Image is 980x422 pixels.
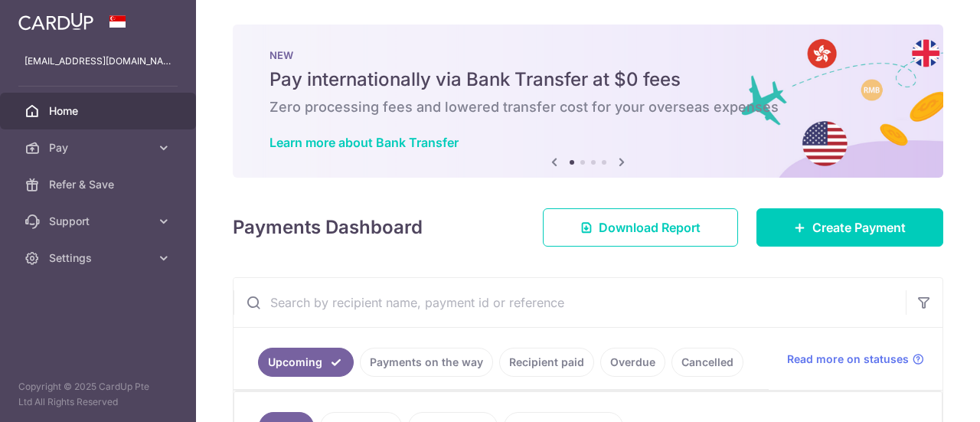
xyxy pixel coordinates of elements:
[269,135,459,150] a: Learn more about Bank Transfer
[812,218,906,237] span: Create Payment
[756,208,943,247] a: Create Payment
[543,208,738,247] a: Download Report
[234,278,906,327] input: Search by recipient name, payment id or reference
[18,12,93,31] img: CardUp
[233,214,423,241] h4: Payments Dashboard
[233,25,943,178] img: Bank transfer banner
[787,352,909,367] span: Read more on statuses
[600,348,665,377] a: Overdue
[258,348,354,377] a: Upcoming
[360,348,493,377] a: Payments on the way
[787,352,924,367] a: Read more on statuses
[269,67,906,92] h5: Pay internationally via Bank Transfer at $0 fees
[269,98,906,116] h6: Zero processing fees and lowered transfer cost for your overseas expenses
[49,140,150,155] span: Pay
[599,218,701,237] span: Download Report
[49,214,150,229] span: Support
[49,177,150,192] span: Refer & Save
[49,250,150,266] span: Settings
[499,348,594,377] a: Recipient paid
[671,348,743,377] a: Cancelled
[49,103,150,119] span: Home
[24,54,171,69] p: [EMAIL_ADDRESS][DOMAIN_NAME]
[269,49,906,61] p: NEW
